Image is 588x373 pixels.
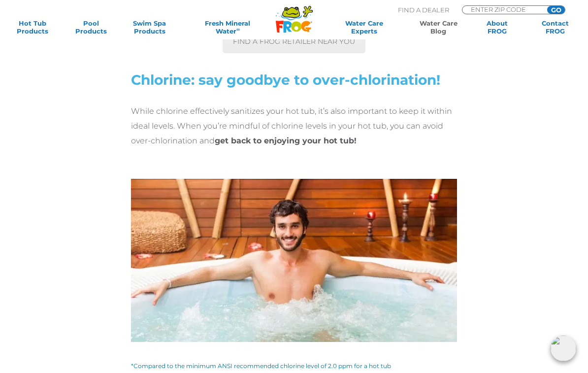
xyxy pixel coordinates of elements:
a: AboutFROG [474,19,520,35]
a: ContactFROG [533,19,578,35]
input: GO [547,6,565,14]
sup: ∞ [236,27,240,32]
input: Zip Code Form [470,6,536,13]
img: Man Relaxes in Hot Tub [131,179,457,342]
h6: *Compared to the minimum ANSI recommended chlorine level of 2.0 ppm for a hot tub [131,363,457,369]
a: Hot TubProducts [10,19,55,35]
a: Fresh MineralWater∞ [185,19,270,35]
a: FIND A FROG RETAILER NEAR YOU [223,30,365,53]
img: openIcon [551,336,576,361]
p: Find A Dealer [398,5,449,14]
p: While chlorine effectively sanitizes your hot tub, it’s also important to keep it within ideal le... [131,104,457,148]
a: Swim SpaProducts [127,19,172,35]
a: Water CareExperts [325,19,403,35]
span: Chlorine: say goodbye to over-chlorination! [131,71,440,88]
strong: get back to enjoying your hot tub! [215,136,357,145]
a: PoolProducts [68,19,114,35]
a: Water CareBlog [416,19,461,35]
